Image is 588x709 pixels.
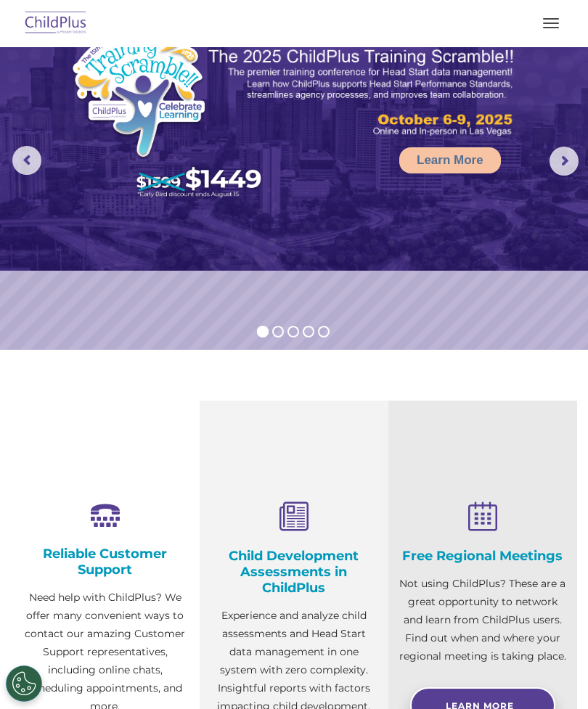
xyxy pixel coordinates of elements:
[399,147,501,173] a: Learn More
[399,548,566,564] h4: Free Regional Meetings
[22,546,189,578] h4: Reliable Customer Support
[22,7,90,41] img: ChildPlus by Procare Solutions
[6,665,42,702] button: Cookies Settings
[399,575,566,665] p: Not using ChildPlus? These are a great opportunity to network and learn from ChildPlus users. Fin...
[211,548,377,596] h4: Child Development Assessments in ChildPlus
